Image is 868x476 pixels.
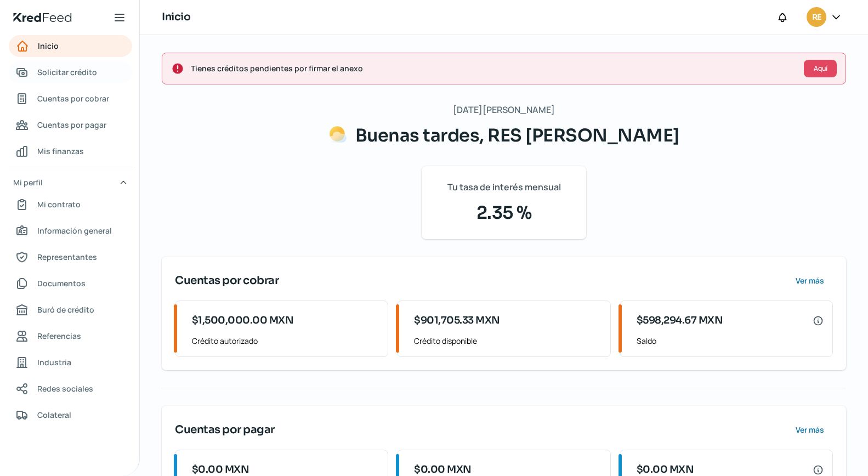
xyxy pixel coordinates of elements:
span: Buró de crédito [37,303,94,316]
span: 2.35 % [435,200,573,226]
span: Documentos [37,276,86,290]
span: [DATE][PERSON_NAME] [453,102,555,118]
a: Solicitar crédito [9,61,132,83]
span: Representantes [37,250,97,264]
button: Ver más [786,270,833,292]
a: Información general [9,220,132,242]
span: Buenas tardes, RES [PERSON_NAME] [355,124,679,146]
button: Ver más [786,419,833,441]
span: Industria [37,355,71,369]
span: Crédito autorizado [192,334,379,348]
span: Redes sociales [37,382,93,395]
a: Inicio [9,35,132,57]
a: Documentos [9,273,132,294]
span: Cuentas por cobrar [37,92,109,105]
a: Referencias [9,325,132,347]
span: Mis finanzas [37,144,84,158]
span: $598,294.67 MXN [637,313,723,328]
span: Ver más [796,277,824,285]
a: Industria [9,352,132,373]
button: Aquí [804,60,837,77]
a: Mis finanzas [9,140,132,162]
h1: Inicio [162,9,190,25]
span: Inicio [38,39,59,53]
span: $901,705.33 MXN [414,313,500,328]
span: Tienes créditos pendientes por firmar el anexo [191,61,795,75]
span: Solicitar crédito [37,65,97,79]
a: Mi contrato [9,194,132,216]
img: Saludos [329,126,347,143]
span: Mi contrato [37,197,81,211]
a: Cuentas por cobrar [9,88,132,110]
a: Redes sociales [9,378,132,400]
span: Cuentas por cobrar [175,273,279,289]
span: Mi perfil [13,175,43,189]
span: Cuentas por pagar [175,422,275,438]
span: Aquí [814,65,827,72]
span: Saldo [637,334,824,348]
span: Información general [37,224,112,237]
span: Cuentas por pagar [37,118,106,132]
span: Referencias [37,329,81,343]
span: RE [812,11,821,24]
span: Tu tasa de interés mensual [447,179,561,195]
a: Colateral [9,404,132,426]
a: Buró de crédito [9,299,132,321]
a: Cuentas por pagar [9,114,132,136]
span: $1,500,000.00 MXN [192,313,294,328]
a: Representantes [9,246,132,268]
span: Crédito disponible [414,334,601,348]
span: Colateral [37,408,71,422]
span: Ver más [796,426,824,434]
